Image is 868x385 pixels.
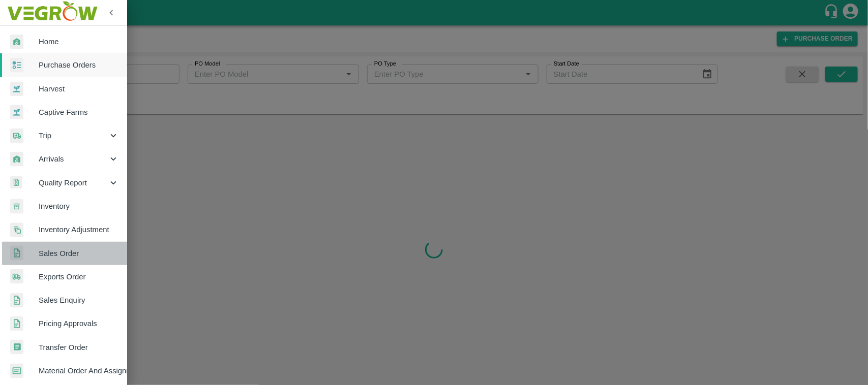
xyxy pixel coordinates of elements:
[10,105,23,120] img: harvest
[39,107,119,118] span: Captive Farms
[10,293,23,308] img: sales
[39,365,119,376] span: Material Order And Assignment
[39,342,119,353] span: Transfer Order
[10,58,23,73] img: reciept
[39,153,108,165] span: Arrivals
[10,35,23,49] img: whArrival
[39,36,119,47] span: Home
[10,176,22,189] img: qualityReport
[10,222,23,237] img: inventory
[10,246,23,261] img: sales
[10,81,23,97] img: harvest
[10,364,23,378] img: centralMaterial
[39,201,119,212] span: Inventory
[39,59,119,71] span: Purchase Orders
[39,248,119,259] span: Sales Order
[39,224,119,235] span: Inventory Adjustment
[39,83,119,94] span: Harvest
[10,199,23,214] img: whInventory
[39,295,119,306] span: Sales Enquiry
[10,340,23,355] img: whTransfer
[10,269,23,284] img: shipments
[10,316,23,331] img: sales
[10,152,23,167] img: whArrival
[10,129,23,143] img: delivery
[39,271,119,282] span: Exports Order
[39,318,119,329] span: Pricing Approvals
[39,177,108,188] span: Quality Report
[39,130,108,141] span: Trip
